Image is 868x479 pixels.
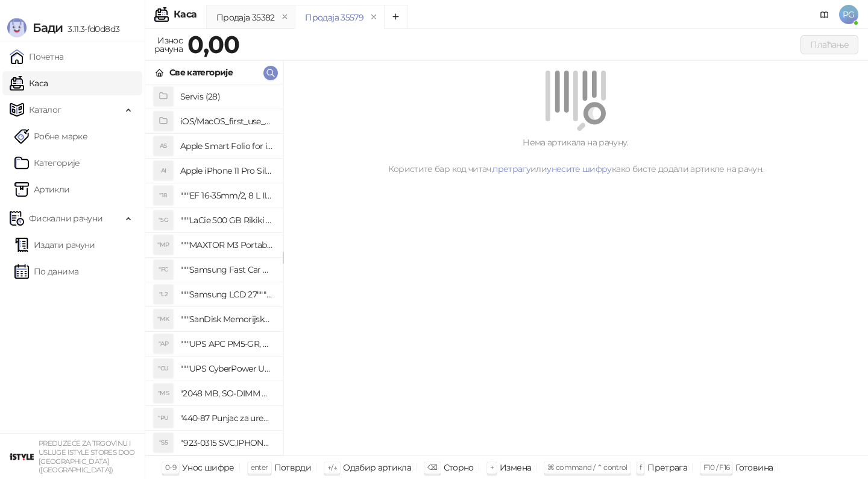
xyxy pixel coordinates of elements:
[10,445,34,469] img: 64x64-companyLogo-77b92cf4-9946-4f36-9751-bf7bb5fd2c7d.png
[63,24,119,34] span: 3.11.3-fd0d8d3
[180,136,273,156] h4: Apple Smart Folio for iPad mini (A17 Pro) - Sage
[154,285,173,304] div: "L2
[180,211,273,230] h4: """LaCie 500 GB Rikiki USB 3.0 / Ultra Compact & Resistant aluminum / USB 3.0 / 2.5"""""""
[800,35,858,54] button: Плаћање
[839,5,858,24] span: PG
[10,45,64,69] a: Почетна
[180,186,273,205] h4: """EF 16-35mm/2, 8 L III USM"""
[366,12,382,22] button: remove
[274,460,312,475] div: Потврди
[180,235,273,255] h4: """MAXTOR M3 Portable 2TB 2.5"""" crni eksterni hard disk HX-M201TCB/GM"""
[29,206,102,230] span: Фискални рачуни
[154,359,173,378] div: "CU
[154,161,173,180] div: AI
[305,11,363,24] div: Продаја 35579
[444,460,474,475] div: Сторно
[154,408,173,428] div: "PU
[815,5,834,24] a: Документација
[33,21,63,35] span: Бади
[180,161,273,180] h4: Apple iPhone 11 Pro Silicone Case - Black
[547,163,612,174] a: унесите шифру
[154,235,173,255] div: "MP
[343,460,411,475] div: Одабир артикла
[182,460,234,475] div: Унос шифре
[174,10,197,19] div: Каса
[216,11,275,24] div: Продаја 35382
[154,433,173,452] div: "S5
[154,384,173,403] div: "MS
[180,260,273,279] h4: """Samsung Fast Car Charge Adapter, brzi auto punja_, boja crna"""
[180,433,273,452] h4: "923-0315 SVC,IPHONE 5/5S BATTERY REMOVAL TRAY Držač za iPhone sa kojim se otvara display
[14,233,95,257] a: Издати рачуни
[735,460,773,475] div: Готовина
[14,124,87,148] a: Робне марке
[154,334,173,354] div: "AP
[180,285,273,304] h4: """Samsung LCD 27"""" C27F390FHUXEN"""
[547,463,627,472] span: ⌘ command / ⌃ control
[427,463,437,472] span: ⌫
[180,87,273,106] h4: Servis (28)
[298,136,854,176] div: Нема артикала на рачуну. Користите бар код читач, или како бисте додали артикле на рачун.
[180,112,273,131] h4: iOS/MacOS_first_use_assistance (4)
[251,463,268,472] span: enter
[10,71,48,95] a: Каса
[39,439,135,474] small: PREDUZEĆE ZA TRGOVINU I USLUGE ISTYLE STORES DOO [GEOGRAPHIC_DATA] ([GEOGRAPHIC_DATA])
[647,460,687,475] div: Претрага
[187,30,239,59] strong: 0,00
[152,33,185,57] div: Износ рачуна
[154,260,173,279] div: "FC
[180,408,273,428] h4: "440-87 Punjac za uredjaje sa micro USB portom 4/1, Stand."
[180,359,273,378] h4: """UPS CyberPower UT650EG, 650VA/360W , line-int., s_uko, desktop"""
[180,384,273,403] h4: "2048 MB, SO-DIMM DDRII, 667 MHz, Napajanje 1,8 0,1 V, Latencija CL5"
[703,463,729,472] span: F10 / F16
[180,334,273,354] h4: """UPS APC PM5-GR, Essential Surge Arrest,5 utic_nica"""
[277,12,293,22] button: remove
[29,98,61,122] span: Каталог
[327,463,337,472] span: ↑/↓
[14,259,78,284] a: По данима
[154,309,173,329] div: "MK
[165,463,176,472] span: 0-9
[180,309,273,329] h4: """SanDisk Memorijska kartica 256GB microSDXC sa SD adapterom SDSQXA1-256G-GN6MA - Extreme PLUS, ...
[490,463,494,472] span: +
[500,460,531,475] div: Измена
[154,136,173,156] div: AS
[154,211,173,230] div: "5G
[384,5,408,29] button: Add tab
[14,151,80,175] a: Категорије
[14,177,70,201] a: ArtikliАртикли
[145,84,283,455] div: grid
[640,463,641,472] span: f
[169,66,233,79] div: Све категорије
[154,186,173,205] div: "18
[7,18,27,37] img: Logo
[492,163,530,174] a: претрагу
